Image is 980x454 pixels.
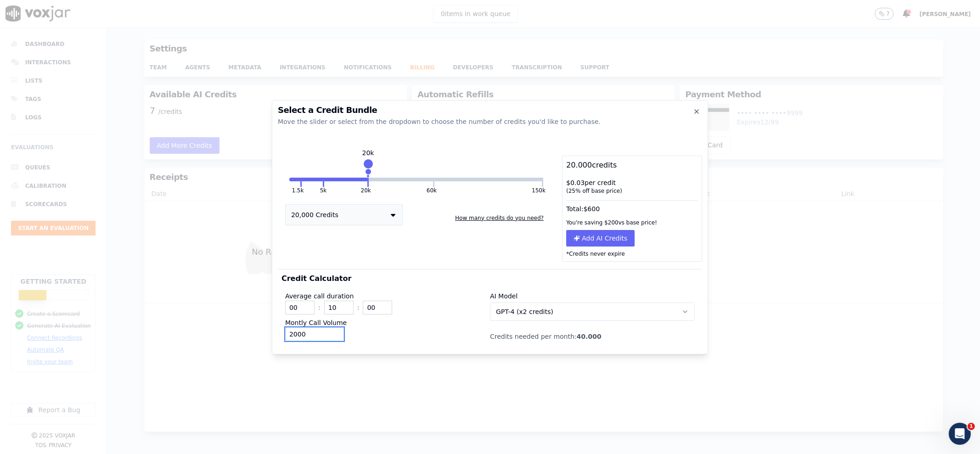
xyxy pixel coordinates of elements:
[451,211,547,225] button: How many credits do you need?
[563,174,702,198] div: $ 0.03 per credit
[285,204,403,225] button: 20,000 Credits
[563,156,702,174] div: 20.000 credits
[278,106,702,114] h2: Select a Credit Bundle
[289,178,300,181] button: 1.5k
[532,187,546,194] button: 150k
[427,187,437,194] button: 60k
[282,273,351,284] p: Credit Calculator
[361,187,371,194] button: 20k
[318,303,321,312] span: :
[285,292,354,300] label: Average call duration
[285,319,347,326] label: Montly Call Volume
[324,178,367,181] button: 20k
[362,148,374,157] div: 20k
[968,423,975,430] span: 1
[566,230,635,247] button: Add AI Credits
[302,178,323,181] button: 5k
[292,187,304,194] button: 1.5k
[369,178,433,181] button: 60k
[320,187,327,194] button: 5k
[490,292,518,300] label: AI Model
[278,117,702,126] div: Move the slider or select from the dropdown to choose the number of credits you'd like to purchase.
[496,307,553,316] span: GPT-4 (x2 credits)
[357,303,360,312] span: :
[434,178,542,181] button: 150k
[490,332,695,341] p: Credits needed per month:
[566,187,698,195] div: ( 25 % off base price)
[563,198,702,215] div: Total: $ 600
[563,247,702,261] p: *Credits never expire
[563,215,702,230] div: You're saving $ 200 vs base price!
[577,333,602,340] span: 40.000
[949,423,971,445] iframe: Intercom live chat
